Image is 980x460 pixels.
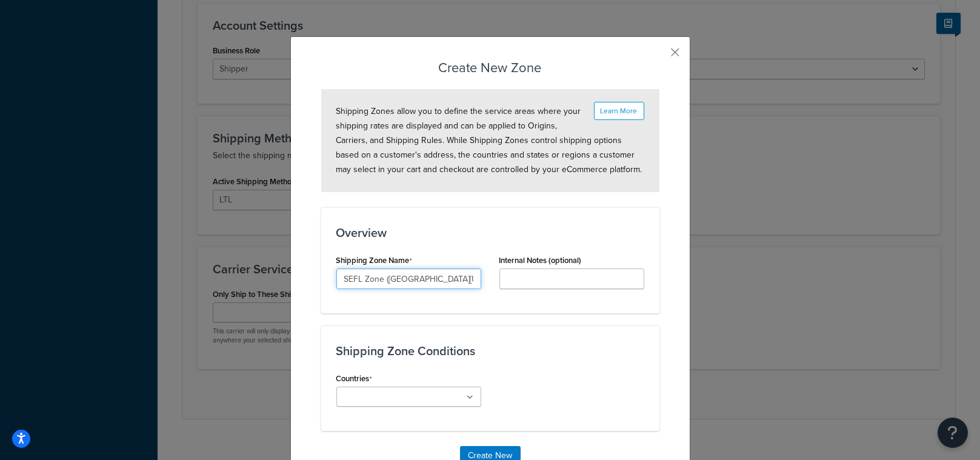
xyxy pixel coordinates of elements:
h3: Shipping Zone Conditions [336,344,644,358]
h3: Create New Zone [321,58,659,77]
button: Learn More [594,102,644,120]
h3: Overview [336,226,644,239]
label: Internal Notes (optional) [499,256,582,265]
label: Shipping Zone Name [336,256,413,265]
label: Countries [336,374,373,384]
span: Shipping Zones allow you to define the service areas where your shipping rates are displayed and ... [336,105,642,176]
